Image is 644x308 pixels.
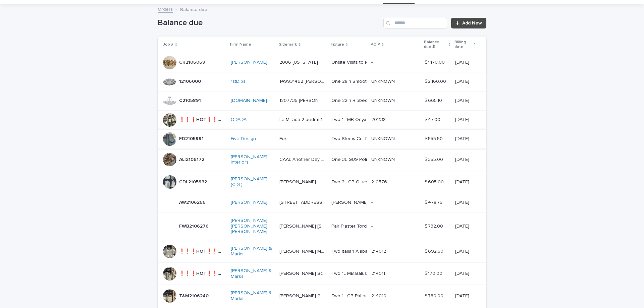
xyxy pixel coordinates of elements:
p: UNKNOWN [371,77,396,84]
tr: CR2106069CR2106069 [PERSON_NAME] 2006 [US_STATE]2006 [US_STATE] Onsite Visits to Review Ginko Cha... [158,53,486,72]
tr: FWB2106276FWB2106276 [PERSON_NAME] [PERSON_NAME] [PERSON_NAME] [PERSON_NAME] [STREET_ADDRESS][PER... [158,212,486,240]
p: - [371,222,374,229]
div: Onsite Visits to Review Ginko Chandelier Modifications [331,60,366,65]
p: Billing date [454,39,472,51]
div: [PERSON_NAME] Repair [331,200,366,205]
p: PAUL SY West Gallery 1167-302 A [279,292,327,299]
p: [DATE] [455,292,471,299]
a: [PERSON_NAME] & Marks [231,268,274,280]
p: Balance due [180,5,207,13]
p: 201138 [371,116,387,123]
p: [DATE] [455,178,471,185]
p: PO # [371,41,380,48]
span: Add New [462,21,482,25]
p: CR2106069 [179,58,207,65]
p: [PERSON_NAME] [STREET_ADDRESS][PERSON_NAME] [279,222,327,229]
p: ALI2106172 [179,156,206,163]
a: Add New [451,18,486,28]
tr: ALI2106172ALI2106172 [PERSON_NAME] Interiors CAAL Another Day Floor Lamp Primary BedroomCAAL Anot... [158,148,486,171]
a: [PERSON_NAME] [231,60,267,65]
div: Two 1L CB Patinated Bronze Table Lamps, Pair [331,293,366,299]
p: $ 170.00 [425,269,444,276]
tr: FD2105991FD2105991 Five Design FoxFox Two Stems Cut Down, Supply Heavy Duty Mounting Hardware UNK... [158,129,486,148]
p: ❗❗❗HOT❗❗❗ O2106024 [179,116,227,123]
p: [DATE] [455,156,471,163]
p: PAUL SY Master Bedroom 235-303 A [279,247,327,254]
a: 1stDibs [231,79,246,84]
a: Five Design [231,136,256,142]
p: $ 732.00 [425,222,444,229]
div: Two Italian Alabaster Table Lamps w Shade Rings, Pair No Shades, Harps or Finials [331,249,366,254]
tr: ❗❗❗HOT❗❗❗ T&M2106243❗❗❗HOT❗❗❗ T&M2106243 [PERSON_NAME] & Marks [PERSON_NAME] Scullery Vestibule 1... [158,262,486,285]
a: [PERSON_NAME] & Marks [231,290,274,302]
p: T&M2106240 [179,292,210,299]
p: 1207735 Sarah Vaile Design [279,97,327,104]
div: Two Stems Cut Down, Supply Heavy Duty Mounting Hardware [331,136,366,142]
p: $ 2,160.00 [425,77,447,84]
div: Pair Plaster Torchieres See Job#6164 [331,224,366,229]
p: [PERSON_NAME] [279,178,317,185]
p: UNKNOWN [371,135,396,142]
p: Sidemark [279,41,297,48]
p: C2105891 [179,97,202,104]
p: 214012 [371,247,387,254]
h1: Balance due [158,18,381,28]
p: $ 665.10 [425,97,443,104]
p: - [371,58,374,65]
p: Balance due $ [424,39,447,51]
p: Job # [163,41,173,48]
p: [DATE] [455,58,471,65]
p: [DATE] [455,198,471,205]
p: Firm Name [230,41,251,48]
p: [DATE] [455,135,471,142]
p: [DATE] [455,77,471,84]
tr: 1210600012106000 1stDibs 149931462 [PERSON_NAME] Design Inc.149931462 [PERSON_NAME] Design Inc. O... [158,72,486,91]
a: ODADA [231,117,247,123]
p: $ 780.00 [425,292,445,299]
tr: C2105891C2105891 [DOMAIN_NAME] 1207735 [PERSON_NAME] Design1207735 [PERSON_NAME] Design One 22in ... [158,91,486,110]
a: [DOMAIN_NAME] [231,98,267,104]
div: Two 2L CB Oluce White Draped Glass Sconces w Nickel Backplates [331,179,366,185]
p: FD2105991 [179,135,205,142]
p: Fox [279,135,288,142]
div: One 22in Ribbed Plaster Shell Pendant, Brass Hardware [331,98,366,104]
p: - [371,198,374,205]
p: CDL2105932 [179,178,208,185]
p: $ 692.50 [425,247,445,254]
p: PAUL SY Scullery Vestibule 1570-302 A [279,269,327,276]
p: CAAL Another Day Floor Lamp Primary Bedroom [279,156,327,163]
p: [DATE] [455,97,471,104]
p: La Mirada 2 bedrm 1 L033 [279,116,327,123]
p: 214011 [371,269,386,276]
p: $ 605.00 [425,178,445,185]
p: 2006 [US_STATE] [279,58,319,65]
p: $ 1,170.00 [425,58,446,65]
a: [PERSON_NAME] [PERSON_NAME] [PERSON_NAME] [231,218,274,235]
p: Fixture [331,41,344,48]
div: Two 1L MB Balustrade Table Lamps with Harps and Finials, No Shades [331,271,366,276]
p: 12106000 [179,77,202,84]
p: [STREET_ADDRESS][US_STATE] [279,198,327,205]
p: [DATE] [455,116,471,123]
tr: AW2106266AW2106266 [PERSON_NAME] [STREET_ADDRESS][US_STATE][STREET_ADDRESS][US_STATE] [PERSON_NAM... [158,193,486,212]
div: One 28in Smooth Plaster Shell [331,79,366,84]
div: One 3L GU9 Polished Brass Floor Lamp with 3 Glass Globes, 2 replacement Globes [331,157,366,163]
p: ❗❗❗HOT❗❗❗ T&M2106242 [179,247,227,254]
div: Two 1L MB Onyx TL's, Pair w/Two Shades [331,117,366,123]
p: $ 47.00 [425,116,442,123]
p: [DATE] [455,269,471,276]
p: 210576 [371,178,388,185]
p: [DATE] [455,222,471,229]
p: 214010 [371,292,388,299]
tr: ❗❗❗HOT❗❗❗ O2106024❗❗❗HOT❗❗❗ O2106024 ODADA La Mirada 2 bedrm 1 L033La Mirada 2 bedrm 1 L033 Two 1... [158,110,486,129]
tr: CDL2105932CDL2105932 [PERSON_NAME] (CDL) [PERSON_NAME][PERSON_NAME] Two 2L CB Oluce White Draped ... [158,171,486,193]
p: UNKNOWN [371,97,396,104]
p: $ 555.50 [425,135,444,142]
p: $ 355.00 [425,156,444,163]
p: $ 478.75 [425,198,444,205]
tr: T&M2106240T&M2106240 [PERSON_NAME] & Marks [PERSON_NAME] Gallery 1167-302 A[PERSON_NAME] Gallery ... [158,285,486,307]
input: Search [383,18,447,28]
p: UNKNOWN [371,156,396,163]
p: 149931462 Frances Harvey Design Inc. [279,77,327,84]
